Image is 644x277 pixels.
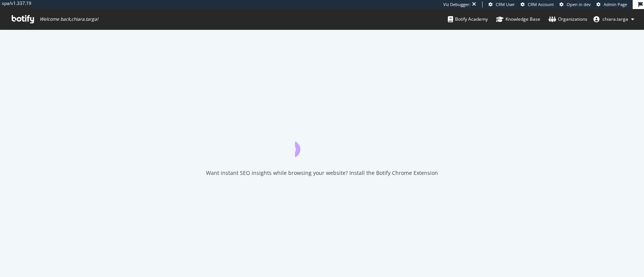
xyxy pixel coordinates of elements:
[448,15,488,23] div: Botify Academy
[567,2,591,7] span: Open in dev
[448,9,488,29] a: Botify Academy
[528,2,554,7] span: CRM Account
[489,2,515,8] a: CRM User
[604,2,627,7] span: Admin Page
[40,16,98,22] span: Welcome back, chiara.targa !
[603,16,628,22] span: chiara.targa
[496,2,515,7] span: CRM User
[443,2,470,8] div: Viz Debugger:
[549,9,587,29] a: Organizations
[295,130,349,157] div: animation
[496,9,540,29] a: Knowledge Base
[596,2,627,8] a: Admin Page
[206,169,438,177] div: Want instant SEO insights while browsing your website? Install the Botify Chrome Extension
[587,13,640,25] button: chiara.targa
[496,15,540,23] div: Knowledge Base
[559,2,591,8] a: Open in dev
[549,15,587,23] div: Organizations
[521,2,554,8] a: CRM Account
